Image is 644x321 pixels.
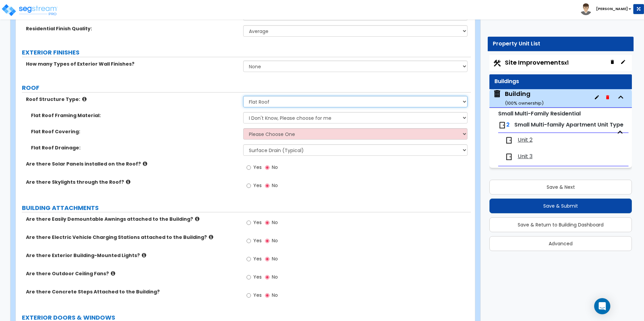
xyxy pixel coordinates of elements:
[247,164,251,171] input: Yes
[26,160,238,167] label: Are there Solar Panels installed on the Roof?
[564,59,569,66] small: x1
[247,255,251,263] input: Yes
[506,121,510,129] span: 2
[505,100,544,106] small: ( 100 % ownership)
[26,179,238,185] label: Are there Skylights through the Roof?
[26,61,238,67] label: How many Types of Exterior Wall Finishes?
[31,112,238,119] label: Flat Roof Framing Material:
[272,292,278,298] span: No
[26,216,238,222] label: Are there Easily Demountable Awnings attached to the Building?
[594,298,610,314] div: Open Intercom Messenger
[26,270,238,277] label: Are there Outdoor Ceiling Fans?
[142,253,146,258] i: click for more info!
[580,3,592,15] img: avatar.png
[493,90,544,107] span: Building
[265,182,269,189] input: No
[22,204,471,212] label: BUILDING ATTACHMENTS
[26,25,238,32] label: Residential Finish Quality:
[518,153,533,160] span: Unit 3
[22,83,471,92] label: ROOF
[498,121,506,129] img: door.png
[111,271,115,276] i: click for more info!
[489,236,632,251] button: Advanced
[253,237,262,244] span: Yes
[596,6,628,11] b: [PERSON_NAME]
[247,292,251,299] input: Yes
[518,136,533,144] span: Unit 2
[493,59,502,68] img: Construction.png
[26,288,238,295] label: Are there Concrete Steps Attached to the Building?
[126,179,130,184] i: click for more info!
[209,235,213,240] i: click for more info!
[26,96,238,103] label: Roof Structure Type:
[31,128,238,135] label: Flat Roof Covering:
[272,237,278,244] span: No
[489,180,632,194] button: Save & Next
[493,90,502,98] img: building.svg
[272,164,278,171] span: No
[493,40,629,48] div: Property Unit List
[26,252,238,259] label: Are there Exterior Building-Mounted Lights?
[1,3,58,17] img: logo_pro_r.png
[22,48,471,57] label: EXTERIOR FINISHES
[253,164,262,171] span: Yes
[247,237,251,245] input: Yes
[265,255,269,263] input: No
[253,182,262,189] span: Yes
[265,237,269,245] input: No
[253,255,262,262] span: Yes
[272,182,278,189] span: No
[195,216,199,221] i: click for more info!
[272,219,278,226] span: No
[247,219,251,226] input: Yes
[494,78,627,85] div: Buildings
[505,90,544,107] div: Building
[498,110,581,117] small: Small Multi-Family Residential
[505,153,513,161] img: door.png
[265,292,269,299] input: No
[247,182,251,189] input: Yes
[253,292,262,298] span: Yes
[505,58,569,67] span: Site Improvements
[272,255,278,262] span: No
[143,161,147,166] i: click for more info!
[253,274,262,280] span: Yes
[514,121,623,129] span: Small Multi-family Apartment Unit Type
[489,199,632,213] button: Save & Submit
[505,136,513,144] img: door.png
[272,274,278,280] span: No
[489,217,632,232] button: Save & Return to Building Dashboard
[265,274,269,281] input: No
[31,144,238,151] label: Flat Roof Drainage:
[265,219,269,226] input: No
[26,234,238,241] label: Are there Electric Vehicle Charging Stations attached to the Building?
[247,274,251,281] input: Yes
[265,164,269,171] input: No
[82,97,87,102] i: click for more info!
[253,219,262,226] span: Yes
